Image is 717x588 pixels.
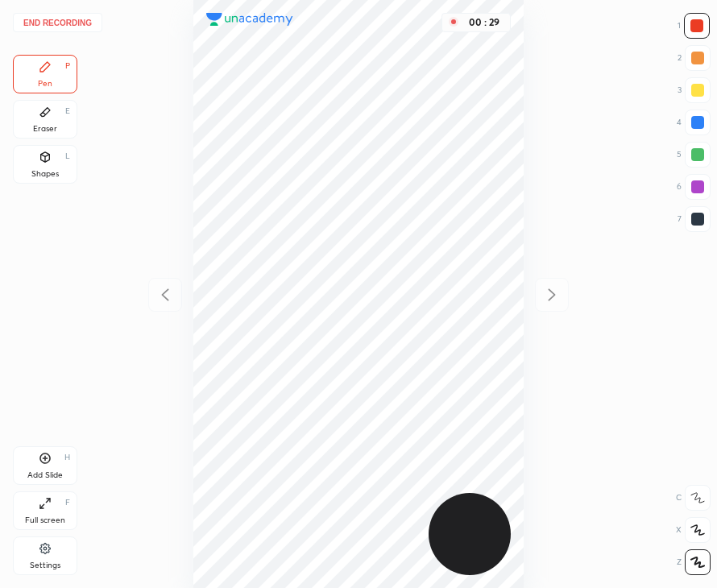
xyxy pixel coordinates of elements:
[31,170,59,178] div: Shapes
[65,107,70,115] div: E
[678,77,711,103] div: 3
[33,125,57,133] div: Eraser
[65,499,70,507] div: F
[677,549,711,575] div: Z
[677,110,711,135] div: 4
[64,453,70,462] div: H
[676,485,711,511] div: C
[13,13,102,32] button: End recording
[27,471,63,479] div: Add Slide
[25,516,65,524] div: Full screen
[38,80,52,88] div: Pen
[677,142,711,168] div: 5
[677,174,711,200] div: 6
[65,62,70,70] div: P
[206,13,293,26] img: logo.38c385cc.svg
[30,561,60,569] div: Settings
[465,17,504,28] div: 00 : 29
[678,206,711,232] div: 7
[678,13,710,39] div: 1
[65,152,70,160] div: L
[676,517,711,543] div: X
[678,45,711,71] div: 2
